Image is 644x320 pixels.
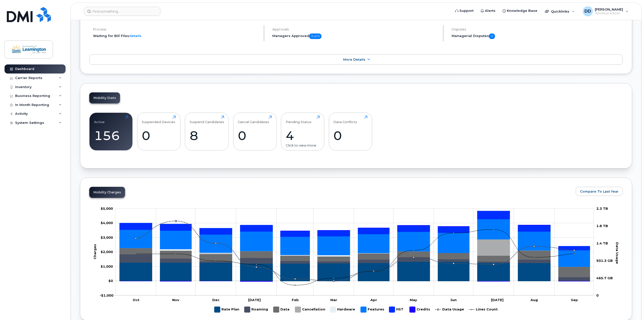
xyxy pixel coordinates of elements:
[551,9,569,13] span: Quicklinks
[541,6,578,16] div: Quicklinks
[459,8,474,13] span: Support
[101,206,113,210] g: $0
[248,298,261,302] tspan: [DATE]
[101,235,113,239] g: $0
[576,187,623,196] button: Compare To Last Year
[330,305,356,314] g: Hardware
[450,298,457,302] tspan: Jun
[142,128,176,143] div: 0
[101,221,113,225] g: $0
[309,33,321,39] span: 0 of 0
[172,298,179,302] tspan: Nov
[214,305,498,314] g: Legend
[84,7,160,16] input: Find something...
[584,8,591,14] span: DD
[94,128,128,143] div: 156
[214,305,239,314] g: Rate Plan
[596,241,608,245] tspan: 1.4 TB
[108,279,113,283] tspan: $0
[579,6,632,16] div: David DelCiancio
[93,27,259,31] h4: Process
[596,276,613,280] tspan: 465.7 GB
[120,262,590,281] g: Rate Plan
[190,128,224,143] div: 8
[120,248,590,277] g: Data
[452,27,623,31] h4: Disputes
[101,235,113,239] tspan: $3,000
[595,11,623,15] span: Wireless Admin
[389,305,404,314] g: HST
[409,305,430,314] g: Credits
[129,34,141,38] a: details
[530,298,538,302] tspan: Aug
[100,293,113,297] tspan: -$1,000
[295,305,325,314] g: Cancellation
[343,58,365,61] span: More Details
[333,116,357,124] div: Data Conflicts
[452,33,623,39] h5: Managerial Disputes
[477,6,499,16] a: Alerts
[435,305,464,314] g: Data Usage
[292,298,299,302] tspan: Feb
[120,219,590,267] g: Features
[370,298,377,302] tspan: Apr
[452,6,477,16] a: Support
[272,33,439,39] h5: Managers Approved
[286,128,320,143] div: 4
[580,189,619,194] span: Compare To Last Year
[238,116,272,148] a: Cancel Candidates0
[286,116,311,124] div: Pending Status
[101,206,113,210] tspan: $5,000
[286,116,320,148] a: Pending Status4Click to view more
[330,298,337,302] tspan: Mar
[491,298,504,302] tspan: [DATE]
[101,250,113,254] g: $0
[596,293,599,297] tspan: 0
[507,8,537,13] span: Knowledge Base
[485,8,495,13] span: Alerts
[272,27,439,31] h4: Approvals
[410,298,417,302] tspan: May
[100,293,113,297] g: $0
[94,116,128,148] a: Active156
[101,221,113,225] tspan: $4,000
[273,305,290,314] g: Data
[101,264,113,268] tspan: $1,000
[190,116,224,148] a: Suspend Candidates8
[333,116,367,148] a: Data Conflicts0
[142,116,176,148] a: Suspended Devices0
[286,143,320,148] div: Click to view more
[469,305,498,314] g: Lines Count
[596,206,608,210] tspan: 2.3 TB
[615,242,619,264] tspan: Data Usage
[238,128,272,143] div: 0
[571,298,578,302] tspan: Sep
[595,7,623,11] span: [PERSON_NAME]
[190,116,224,124] div: Suspend Candidates
[333,128,367,143] div: 0
[212,298,220,302] tspan: Dec
[133,298,139,302] tspan: Oct
[101,250,113,254] tspan: $2,000
[596,224,608,228] tspan: 1.8 TB
[244,305,268,314] g: Roaming
[238,116,269,124] div: Cancel Candidates
[120,211,590,250] g: HST
[101,264,113,268] g: $0
[361,305,384,314] g: Features
[142,116,175,124] div: Suspended Devices
[94,116,105,124] div: Active
[93,33,259,38] li: Waiting for Bill Files
[93,244,97,259] tspan: Charges
[596,259,613,263] tspan: 931.3 GB
[489,33,495,39] span: 0
[499,6,541,16] a: Knowledge Base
